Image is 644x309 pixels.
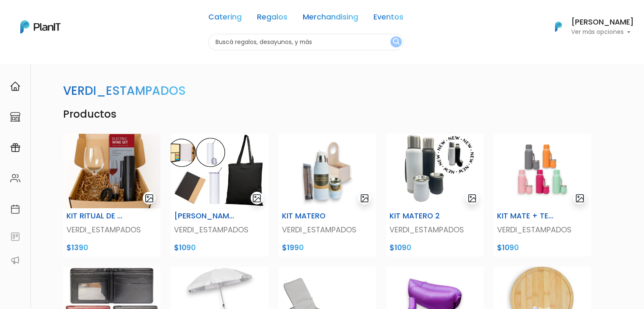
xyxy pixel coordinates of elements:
[174,224,265,235] p: VERDI_ESTAMPADOS
[63,84,186,98] h3: VERDI_ESTAMPADOS
[63,134,160,208] img: WhatsApp_Image_2025-06-21_at_13.20.07.jpeg
[10,112,20,122] img: marketplace-4ceaa7011d94191e9ded77b95e3339b90024bf715f7c57f8cf31f2d8c509eaba.svg
[10,143,20,153] img: campaigns-02234683943229c281be62815700db0a1741e53638e28bf9629b52c665b00959.svg
[575,193,585,203] img: gallery-light
[467,193,477,203] img: gallery-light
[282,224,373,235] p: VERDI_ESTAMPADOS
[571,29,634,35] p: Ver más opciones
[66,224,157,235] p: VERDI_ESTAMPADOS
[390,212,450,221] h6: KIT MATERO 2
[10,255,20,265] img: partners-52edf745621dab592f3b2c58e3bca9d71375a7ef29c3b500c9f145b62cc070d4.svg
[386,134,484,208] img: WhatsApp_Image_2025-07-02_at_10.17.08.jpeg
[373,14,404,24] a: Eventos
[497,212,558,221] h6: KIT MATE + TERMO
[544,16,634,38] button: PlanIt Logo [PERSON_NAME] Ver más opciones
[494,134,591,208] img: 2000___2000-Photoroom_-_2025-07-02T103351.963.jpg
[10,173,20,183] img: people-662611757002400ad9ed0e3c099ab2801c6687ba6c219adb57efc949bc21e19d.svg
[208,34,404,50] input: Buscá regalos, desayunos, y más
[252,193,262,203] img: gallery-light
[171,134,268,208] img: WhatsApp_Image_2025-06-27_at_17.19.13.jpeg
[274,134,381,257] a: gallery-light KIT MATERO VERDI_ESTAMPADOS $1990
[497,243,519,253] span: $1090
[174,212,235,221] h6: [PERSON_NAME]
[208,14,242,24] a: Catering
[489,134,596,257] a: gallery-light KIT MATE + TERMO VERDI_ESTAMPADOS $1090
[66,243,88,253] span: $1390
[58,108,597,121] h4: Productos
[390,243,411,253] span: $1090
[10,81,20,91] img: home-e721727adea9d79c4d83392d1f703f7f8bce08238fde08b1acbfd93340b81755.svg
[58,134,166,257] a: gallery-light KIT RITUAL DE VINO VERDI_ESTAMPADOS $1390
[257,14,287,24] a: Regalos
[10,204,20,214] img: calendar-87d922413cdce8b2cf7b7f5f62616a5cf9e4887200fb71536465627b3292af00.svg
[393,38,399,46] img: search_button-432b6d5273f82d61273b3651a40e1bd1b912527efae98b1b7a1b2c0702e16a8d.svg
[571,19,634,26] h6: [PERSON_NAME]
[497,224,588,235] p: VERDI_ESTAMPADOS
[279,134,376,208] img: 2000___2000-Photoroom_-_2025-07-01T113819.306.jpg
[549,17,568,36] img: PlanIt Logo
[360,193,370,203] img: gallery-light
[381,134,489,257] a: gallery-light KIT MATERO 2 VERDI_ESTAMPADOS $1090
[390,224,480,235] p: VERDI_ESTAMPADOS
[66,212,127,221] h6: KIT RITUAL DE VINO
[166,134,273,257] a: gallery-light [PERSON_NAME] VERDI_ESTAMPADOS $1090
[303,14,358,24] a: Merchandising
[20,20,61,33] img: PlanIt Logo
[282,243,304,253] span: $1990
[10,232,20,242] img: feedback-78b5a0c8f98aac82b08bfc38622c3050aee476f2c9584af64705fc4e61158814.svg
[282,212,343,221] h6: KIT MATERO
[174,243,196,253] span: $1090
[144,193,154,203] img: gallery-light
